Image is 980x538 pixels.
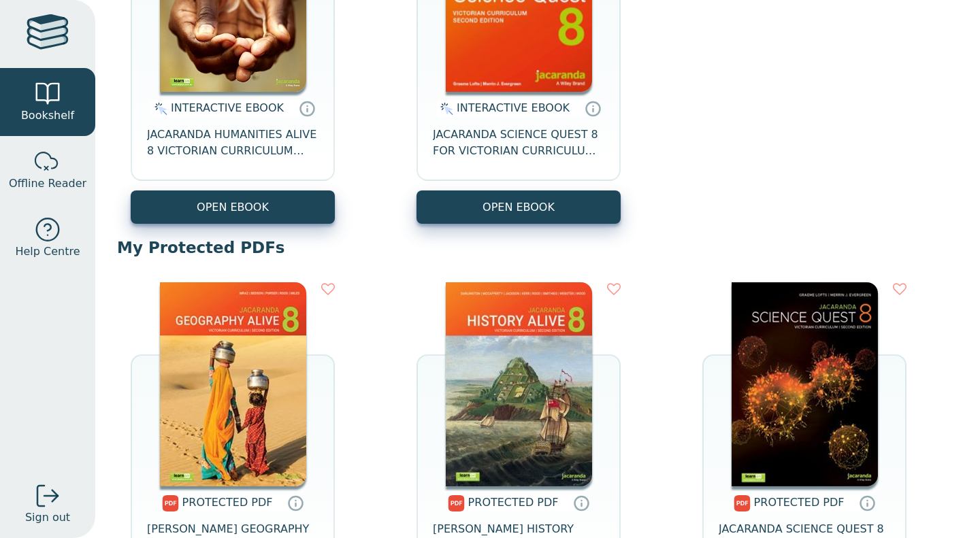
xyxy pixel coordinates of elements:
[446,282,592,486] img: 834c2626-0d51-4cd3-abcc-30cc88e6627c.jpg
[299,100,315,116] a: Interactive eBooks are accessed online via the publisher’s portal. They contain interactive resou...
[732,282,878,486] img: dbba891a-ba0d-41b4-af58-7d33e745be69.jpg
[21,107,74,124] span: Bookshelf
[9,175,86,192] span: Offline Reader
[147,127,318,159] span: JACARANDA HUMANITIES ALIVE 8 VICTORIAN CURRICULUM LEARNON EBOOK 2E
[573,494,589,511] a: Protected PDFs cannot be printed, copied or shared. They can be accessed online through Education...
[433,127,604,159] span: JACARANDA SCIENCE QUEST 8 FOR VICTORIAN CURRICULUM LEARNON 2E EBOOK
[25,509,70,526] span: Sign out
[171,101,284,114] span: INTERACTIVE EBOOK
[859,494,875,511] a: Protected PDFs cannot be printed, copied or shared. They can be accessed online through Education...
[150,101,167,117] img: interactive.svg
[754,496,845,509] span: PROTECTED PDF
[734,495,751,511] img: pdf.svg
[131,190,335,224] button: OPEN EBOOK
[457,101,570,114] span: INTERACTIVE EBOOK
[468,496,559,509] span: PROTECTED PDF
[436,101,453,117] img: interactive.svg
[287,494,304,511] a: Protected PDFs cannot be printed, copied or shared. They can be accessed online through Education...
[162,495,179,511] img: pdf.svg
[585,100,601,116] a: Interactive eBooks are accessed online via the publisher’s portal. They contain interactive resou...
[160,282,306,486] img: a41822bf-ba88-49ac-9072-b061980bd568.jpg
[182,496,273,509] span: PROTECTED PDF
[117,237,958,258] p: My Protected PDFs
[15,243,80,260] span: Help Centre
[416,190,621,224] button: OPEN EBOOK
[448,495,465,511] img: pdf.svg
